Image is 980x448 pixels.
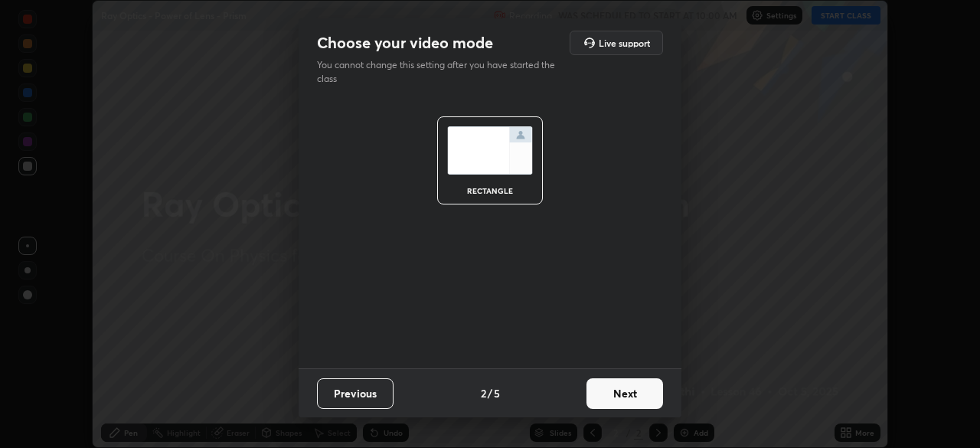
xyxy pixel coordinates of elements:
[488,385,492,401] h4: /
[317,58,565,86] p: You cannot change this setting after you have started the class
[481,385,486,401] h4: 2
[317,33,493,53] h2: Choose your video mode
[494,385,500,401] h4: 5
[447,126,533,175] img: normalScreenIcon.ae25ed63.svg
[317,378,394,409] button: Previous
[459,187,521,195] div: rectangle
[599,38,650,47] h5: Live support
[586,378,663,409] button: Next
